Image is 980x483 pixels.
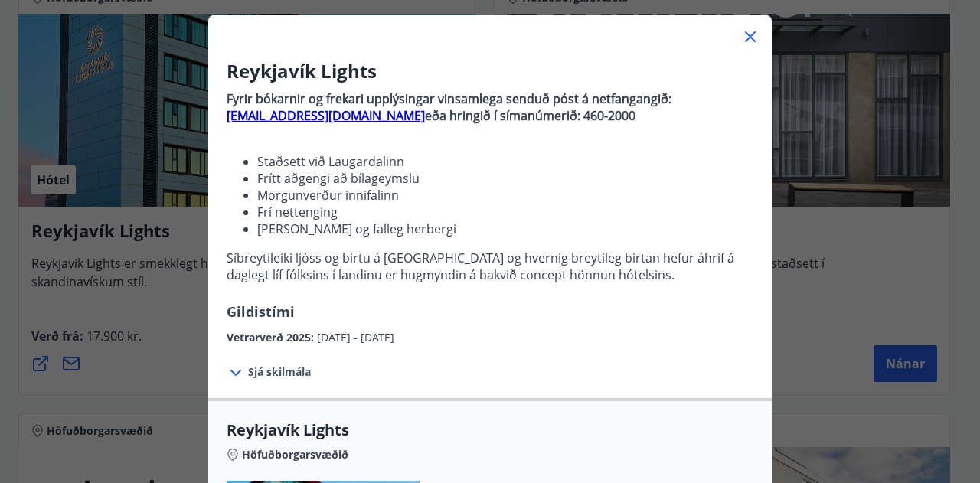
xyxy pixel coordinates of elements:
span: Vetrarverð 2025 : [227,330,317,344]
li: Morgunverður innifalinn [257,187,753,204]
li: Frítt aðgengi að bílageymslu [257,170,753,187]
span: Sjá skilmála [248,364,311,380]
h3: Reykjavík Lights [227,58,753,84]
strong: eða hringið í símanúmerið: 460-2000 [425,107,635,124]
strong: Fyrir bókarnir og frekari upplýsingar vinsamlega senduð póst á netfangangið: [227,90,671,107]
li: Staðsett við Laugardalinn [257,153,753,170]
span: [DATE] - [DATE] [317,330,394,344]
p: Síbreytileiki ljóss og birtu á [GEOGRAPHIC_DATA] og hvernig breytileg birtan hefur áhrif á dagleg... [227,250,753,283]
li: Frí nettenging [257,204,753,220]
a: [EMAIL_ADDRESS][DOMAIN_NAME] [227,107,425,124]
li: [PERSON_NAME] og falleg herbergi [257,220,753,237]
span: Gildistími [227,302,295,321]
